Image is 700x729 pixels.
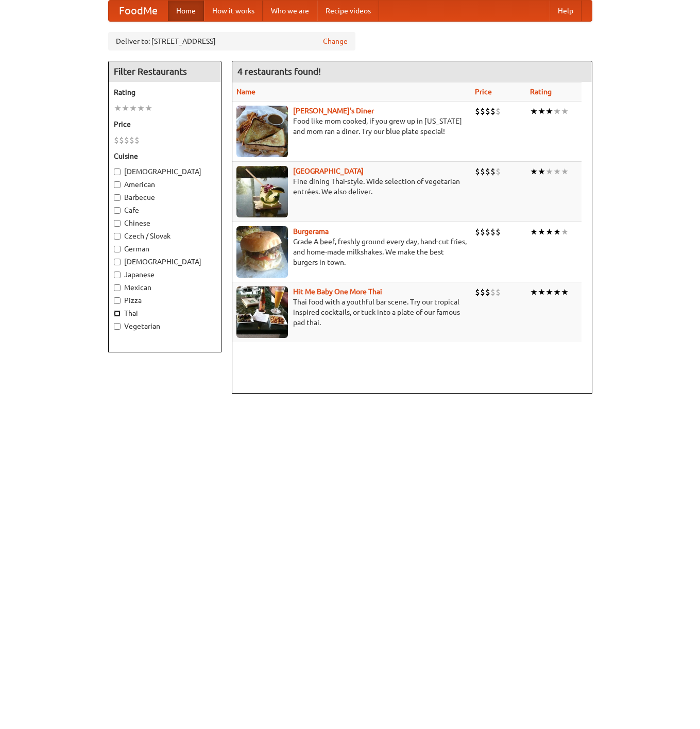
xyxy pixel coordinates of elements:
[480,286,485,298] li: $
[475,286,480,298] li: $
[114,244,216,254] label: German
[114,192,216,202] label: Barbecue
[114,205,216,215] label: Cafe
[545,106,553,117] li: ★
[485,226,490,238] li: $
[475,106,480,117] li: $
[538,226,545,238] li: ★
[496,226,501,238] li: $
[204,1,263,21] a: How it works
[114,168,121,175] input: [DEMOGRAPHIC_DATA]
[114,207,121,214] input: Cafe
[236,286,288,338] img: babythai.jpg
[114,310,121,317] input: Thai
[114,103,122,114] li: ★
[490,286,496,298] li: $
[114,282,216,293] label: Mexican
[317,1,379,21] a: Recipe videos
[129,134,134,146] li: $
[323,36,348,46] a: Change
[114,323,121,330] input: Vegetarian
[545,286,553,298] li: ★
[114,321,216,331] label: Vegetarian
[114,272,121,278] input: Japanese
[114,269,216,280] label: Japanese
[236,176,467,197] p: Fine dining Thai-style. Wide selection of vegetarian entrées. We also deliver.
[236,106,288,157] img: sallys.jpg
[480,166,485,177] li: $
[114,284,121,291] input: Mexican
[490,106,496,117] li: $
[545,226,553,238] li: ★
[236,226,288,278] img: burgerama.jpg
[538,286,545,298] li: ★
[114,151,216,161] h5: Cuisine
[550,1,582,21] a: Help
[114,87,216,97] h5: Rating
[545,166,553,177] li: ★
[485,106,490,117] li: $
[475,88,492,96] a: Price
[553,166,561,177] li: ★
[109,1,168,21] a: FoodMe
[496,286,501,298] li: $
[237,66,321,76] ng-pluralize: 4 restaurants found!
[480,226,485,238] li: $
[496,166,501,177] li: $
[561,286,569,298] li: ★
[119,134,124,146] li: $
[496,106,501,117] li: $
[236,297,467,328] p: Thai food with a youthful bar scene. Try our tropical inspired cocktails, or tuck into a plate of...
[114,220,121,227] input: Chinese
[114,246,121,252] input: German
[109,61,221,82] h4: Filter Restaurants
[293,227,329,235] a: Burgerama
[538,106,545,117] li: ★
[485,166,490,177] li: $
[475,166,480,177] li: $
[530,88,552,96] a: Rating
[530,286,538,298] li: ★
[490,226,496,238] li: $
[114,231,216,241] label: Czech / Slovak
[114,134,119,146] li: $
[114,166,216,177] label: [DEMOGRAPHIC_DATA]
[561,166,569,177] li: ★
[530,226,538,238] li: ★
[129,103,137,114] li: ★
[137,103,145,114] li: ★
[530,166,538,177] li: ★
[114,297,121,304] input: Pizza
[561,106,569,117] li: ★
[490,166,496,177] li: $
[538,166,545,177] li: ★
[114,257,216,267] label: [DEMOGRAPHIC_DATA]
[114,194,121,201] input: Barbecue
[114,295,216,306] label: Pizza
[108,32,355,50] div: Deliver to: [STREET_ADDRESS]
[293,287,382,296] a: Hit Me Baby One More Thai
[114,233,121,240] input: Czech / Slovak
[480,106,485,117] li: $
[236,88,255,96] a: Name
[114,179,216,190] label: American
[145,103,152,114] li: ★
[530,106,538,117] li: ★
[122,103,129,114] li: ★
[553,106,561,117] li: ★
[114,181,121,188] input: American
[485,286,490,298] li: $
[293,167,364,175] a: [GEOGRAPHIC_DATA]
[124,134,129,146] li: $
[236,236,467,267] p: Grade A beef, freshly ground every day, hand-cut fries, and home-made milkshakes. We make the bes...
[293,107,374,115] a: [PERSON_NAME]'s Diner
[236,116,467,137] p: Food like mom cooked, if you grew up in [US_STATE] and mom ran a diner. Try our blue plate special!
[263,1,317,21] a: Who we are
[114,119,216,129] h5: Price
[114,259,121,265] input: [DEMOGRAPHIC_DATA]
[114,308,216,318] label: Thai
